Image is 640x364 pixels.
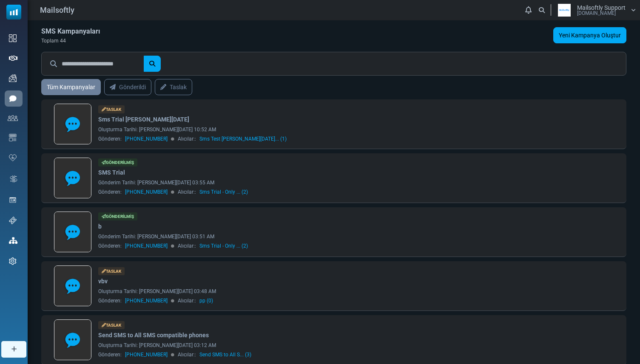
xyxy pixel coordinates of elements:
a: Sms Trial - Only ... (2) [199,242,248,250]
span: Mailsoftly Support [577,5,626,11]
a: Gönderildi [104,79,151,95]
span: [PHONE_NUMBER] [125,297,168,305]
div: Taslak [98,267,125,275]
a: Send SMS to All S... (3) [199,351,251,358]
span: [PHONE_NUMBER] [125,351,168,358]
img: campaigns-icon.png [9,74,17,82]
span: [PHONE_NUMBER] [125,135,168,143]
a: Sms Trial - Only ... (2) [199,188,248,196]
img: contacts-icon.svg [8,115,18,121]
img: workflow.svg [9,174,18,184]
div: Gönderen: Alıcılar:: [98,188,556,196]
a: Sms Trial [PERSON_NAME][DATE] [98,115,189,124]
img: dashboard-icon.svg [9,34,17,42]
img: User Logo [554,4,575,17]
a: User Logo Mailsoftly Support [DOMAIN_NAME] [554,4,636,17]
img: sms-icon-active.png [9,95,17,102]
a: b [98,222,102,231]
span: Mailsoftly [40,4,74,16]
a: Yeni Kampanya Oluştur [553,27,626,43]
img: support-icon.svg [9,217,17,224]
div: Gönderim Tarihi: [PERSON_NAME][DATE] 03:55 AM [98,179,556,186]
a: Taslak [155,79,192,95]
img: empty-sms-icon2.png [54,212,91,252]
div: Oluşturma Tarihi: [PERSON_NAME][DATE] 10:52 AM [98,126,556,133]
div: Gönderen: Alıcılar:: [98,297,556,305]
div: Oluşturma Tarihi: [PERSON_NAME][DATE] 03:48 AM [98,288,556,295]
a: Send SMS to All SMS compatible phones [98,331,209,340]
span: [DOMAIN_NAME] [577,11,616,16]
img: landing_pages.svg [9,196,17,204]
div: Gönderilmiş [98,158,137,166]
img: domain-health-icon.svg [9,154,17,161]
img: mailsoftly_icon_blue_white.svg [6,5,21,20]
div: Oluşturma Tarihi: [PERSON_NAME][DATE] 03:12 AM [98,341,556,349]
img: email-templates-icon.svg [9,134,17,141]
span: 44 [60,38,66,44]
div: Gönderen: Alıcılar:: [98,135,556,143]
a: Sms Test [PERSON_NAME][DATE]... (1) [199,135,287,143]
span: [PHONE_NUMBER] [125,188,168,196]
img: empty-sms-icon2.png [54,266,91,306]
div: Taslak [98,321,125,329]
span: [PHONE_NUMBER] [125,242,168,250]
a: vbv [98,277,108,286]
a: pp (0) [199,297,213,305]
img: empty-sms-icon2.png [54,158,91,198]
img: empty-sms-icon2.png [54,104,91,144]
h5: SMS Kampanyaları [41,27,100,35]
a: SMS Trial [98,168,125,177]
div: Taslak [98,105,125,113]
div: Gönderen: Alıcılar:: [98,242,556,250]
a: Tüm Kampanyalar [41,79,101,95]
img: empty-sms-icon2.png [54,320,91,360]
div: Gönderilmiş [98,212,137,220]
span: Toplam [41,38,59,44]
img: settings-icon.svg [9,257,17,265]
div: Gönderen: Alıcılar:: [98,351,556,358]
div: Gönderim Tarihi: [PERSON_NAME][DATE] 03:51 AM [98,233,556,240]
